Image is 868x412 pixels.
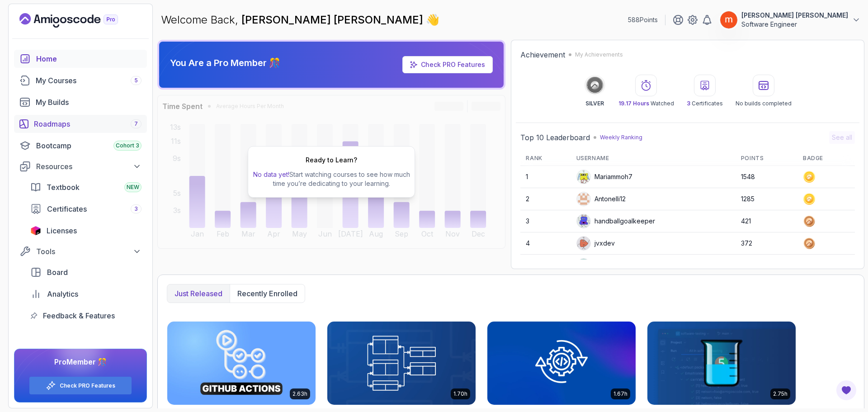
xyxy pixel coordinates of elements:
[773,390,788,398] p: 2.75h
[613,390,627,398] p: 1.67h
[736,166,797,188] td: 1548
[134,77,138,84] span: 5
[47,204,87,214] span: Certificates
[628,15,658,24] p: 588 Points
[829,131,855,144] button: See all
[14,93,147,111] a: builds
[47,289,78,299] span: Analytics
[14,50,147,68] a: home
[421,61,485,68] a: Check PRO Features
[520,232,571,255] td: 4
[14,71,147,90] a: courses
[175,288,222,299] p: Just released
[134,205,138,213] span: 3
[36,140,142,151] div: Bootcamp
[14,137,147,155] a: bootcamp
[167,284,230,303] button: Just released
[25,222,147,240] a: licenses
[292,390,307,398] p: 2.63h
[797,151,855,166] th: Badge
[736,255,797,277] td: 265
[237,288,297,299] p: Recently enrolled
[36,53,142,64] div: Home
[161,13,439,27] p: Welcome Back,
[736,232,797,255] td: 372
[327,322,476,405] img: Database Design & Implementation card
[575,51,623,58] p: My Achievements
[25,285,147,303] a: analytics
[600,134,642,141] p: Weekly Ranking
[577,170,590,184] img: default monster avatar
[577,259,590,272] img: user profile image
[14,158,147,175] button: Resources
[520,151,571,166] th: Rank
[487,322,636,405] img: Java Integration Testing card
[618,100,674,107] p: Watched
[230,284,305,303] button: Recently enrolled
[736,210,797,232] td: 421
[25,200,147,218] a: certificates
[253,170,289,178] span: No data yet!
[36,75,142,86] div: My Courses
[14,243,147,260] button: Tools
[60,382,115,389] a: Check PRO Features
[36,246,142,257] div: Tools
[520,210,571,232] td: 3
[426,13,439,27] span: 👋
[47,182,80,193] span: Textbook
[741,20,848,29] p: Software Engineer
[453,390,467,398] p: 1.70h
[127,184,139,191] span: NEW
[647,322,796,405] img: Java Unit Testing and TDD card
[167,322,316,405] img: CI/CD with GitHub Actions card
[736,151,797,166] th: Points
[736,188,797,210] td: 1285
[25,178,147,196] a: textbook
[25,263,147,281] a: board
[576,192,626,206] div: Antonelli12
[576,214,655,228] div: handballgoalkeeper
[520,49,565,60] h2: Achievement
[577,192,590,206] img: user profile image
[116,142,139,149] span: Cohort 3
[19,13,139,28] a: Landing page
[241,13,426,26] span: [PERSON_NAME] [PERSON_NAME]
[36,97,142,108] div: My Builds
[577,237,590,250] img: default monster avatar
[34,118,142,129] div: Roadmaps
[30,226,41,235] img: jetbrains icon
[43,310,115,321] span: Feedback & Features
[576,258,618,273] div: Rionass
[576,170,632,184] div: Mariammoh7
[835,379,857,401] button: Open Feedback Button
[402,56,493,73] a: Check PRO Features
[520,132,590,143] h2: Top 10 Leaderboard
[687,100,690,107] span: 3
[170,57,280,69] p: You Are a Pro Member 🎊
[520,255,571,277] td: 5
[36,161,142,172] div: Resources
[736,100,792,107] p: No builds completed
[134,120,138,128] span: 7
[306,156,357,165] h2: Ready to Learn?
[576,236,615,251] div: jvxdev
[47,267,68,278] span: Board
[618,100,649,107] span: 19.17 Hours
[571,151,736,166] th: Username
[741,11,848,20] p: [PERSON_NAME] [PERSON_NAME]
[25,307,147,325] a: feedback
[577,214,590,228] img: default monster avatar
[520,166,571,188] td: 1
[687,100,723,107] p: Certificates
[47,225,77,236] span: Licenses
[29,376,132,395] button: Check PRO Features
[520,188,571,210] td: 2
[720,11,861,29] button: user profile image[PERSON_NAME] [PERSON_NAME]Software Engineer
[252,170,411,188] p: Start watching courses to see how much time you’re dedicating to your learning.
[14,115,147,133] a: roadmaps
[585,100,604,107] p: SILVER
[720,11,737,28] img: user profile image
